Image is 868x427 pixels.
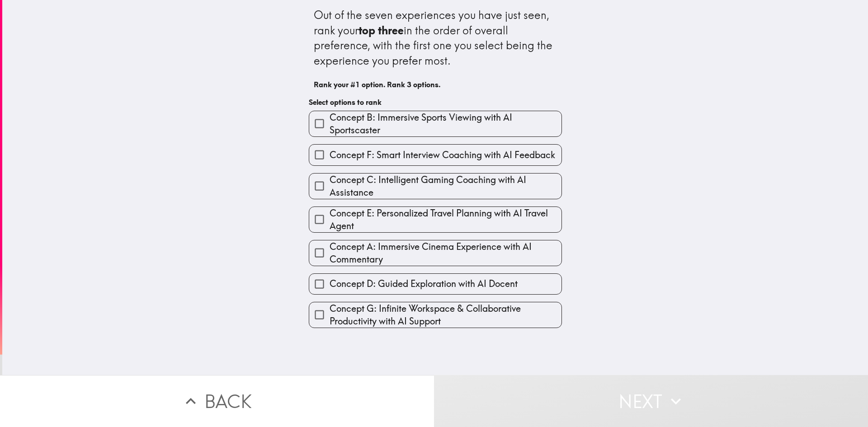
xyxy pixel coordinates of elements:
button: Next [434,375,868,427]
span: Concept A: Immersive Cinema Experience with AI Commentary [330,240,561,266]
button: Concept B: Immersive Sports Viewing with AI Sportscaster [309,111,561,136]
button: Concept D: Guided Exploration with AI Docent [309,274,561,294]
span: Concept E: Personalized Travel Planning with AI Travel Agent [330,207,561,232]
button: Concept A: Immersive Cinema Experience with AI Commentary [309,240,561,266]
span: Concept G: Infinite Workspace & Collaborative Productivity with AI Support [330,302,561,328]
span: Concept B: Immersive Sports Viewing with AI Sportscaster [330,111,561,136]
div: Out of the seven experiences you have just seen, rank your in the order of overall preference, wi... [314,8,557,68]
button: Concept G: Infinite Workspace & Collaborative Productivity with AI Support [309,302,561,328]
b: top three [359,23,404,37]
span: Concept F: Smart Interview Coaching with AI Feedback [330,149,555,161]
h6: Select options to rank [309,97,562,107]
h6: Rank your #1 option. Rank 3 options. [314,80,557,89]
button: Concept F: Smart Interview Coaching with AI Feedback [309,145,561,165]
button: Concept E: Personalized Travel Planning with AI Travel Agent [309,207,561,232]
span: Concept D: Guided Exploration with AI Docent [330,277,518,290]
button: Concept C: Intelligent Gaming Coaching with AI Assistance [309,174,561,199]
span: Concept C: Intelligent Gaming Coaching with AI Assistance [330,174,561,199]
